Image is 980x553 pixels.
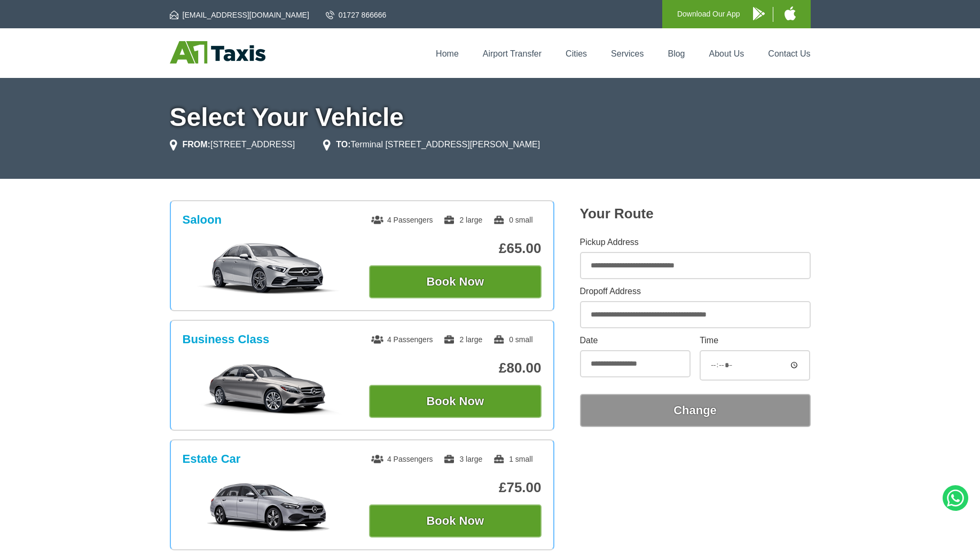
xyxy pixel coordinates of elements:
span: 4 Passengers [371,335,433,344]
img: Business Class [188,361,349,415]
h3: Business Class [183,333,270,346]
button: Change [580,394,811,427]
span: 4 Passengers [371,216,433,224]
a: Cities [566,49,587,58]
p: £75.00 [369,479,542,496]
p: Download Our App [677,7,740,21]
button: Book Now [369,504,542,538]
h3: Estate Car [183,452,241,466]
strong: FROM: [183,140,210,149]
a: Blog [668,49,685,58]
span: 3 large [443,455,482,463]
a: About Us [709,49,744,58]
button: Book Now [369,265,542,298]
span: 0 small [493,335,532,344]
button: Book Now [369,385,542,418]
label: Dropoff Address [580,287,811,296]
span: 1 small [493,455,532,463]
span: 4 Passengers [371,455,433,463]
label: Date [580,336,691,345]
label: Pickup Address [580,238,811,247]
img: A1 Taxis Android App [753,7,765,20]
p: £65.00 [369,240,542,257]
img: Estate Car [188,481,349,534]
a: [EMAIL_ADDRESS][DOMAIN_NAME] [170,10,309,20]
h2: Your Route [580,206,811,222]
h1: Select Your Vehicle [170,105,811,130]
p: £80.00 [369,360,542,376]
a: Home [436,49,459,58]
img: A1 Taxis iPhone App [785,6,796,20]
li: Terminal [STREET_ADDRESS][PERSON_NAME] [323,138,540,151]
strong: TO: [336,140,350,149]
a: Airport Transfer [483,49,542,58]
img: A1 Taxis St Albans LTD [170,41,265,64]
a: Services [611,49,644,58]
li: [STREET_ADDRESS] [170,138,295,151]
span: 2 large [443,335,482,344]
span: 2 large [443,216,482,224]
label: Time [700,336,810,345]
a: Contact Us [768,49,810,58]
img: Saloon [188,242,349,295]
a: 01727 866666 [326,10,387,20]
h3: Saloon [183,213,222,227]
span: 0 small [493,216,532,224]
